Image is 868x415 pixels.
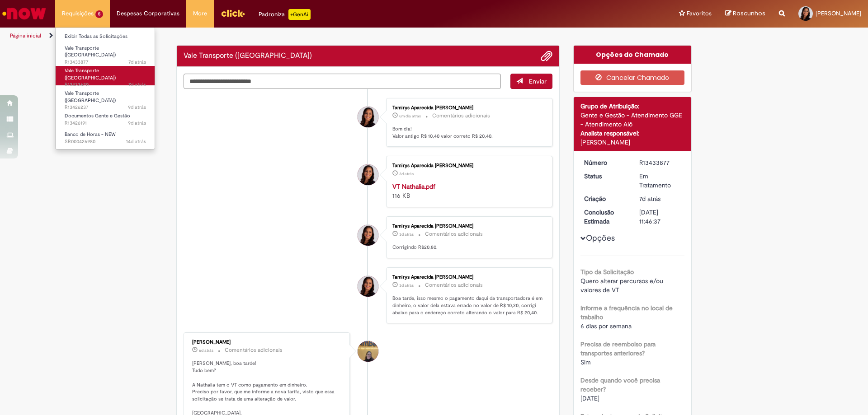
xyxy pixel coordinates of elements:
[65,67,116,81] span: Vale Transporte ([GEOGRAPHIC_DATA])
[580,111,685,129] div: Gente e Gestão - Atendimento GGE - Atendimento Alô
[541,50,552,62] button: Adicionar anexos
[392,295,543,316] p: Boa tarde, isso mesmo o pagamento daqui da transportadora é em dinheiro, o valor dela estava erra...
[128,59,146,65] span: 7d atrás
[192,340,343,345] div: [PERSON_NAME]
[577,158,633,167] dt: Número
[128,120,146,126] span: 9d atrás
[95,10,103,18] span: 5
[392,105,543,111] div: Tamirys Aparecida [PERSON_NAME]
[399,171,414,177] time: 25/08/2025 15:00:40
[574,46,692,64] div: Opções do Chamado
[580,102,685,111] div: Grupo de Atribuição:
[580,340,656,357] b: Precisa de reembolso para transportes anteriores?
[425,281,483,289] small: Comentários adicionais
[392,182,543,200] div: 116 KB
[577,208,633,226] dt: Conclusão Estimada
[7,28,572,44] ul: Trilhas de página
[56,32,155,42] a: Exibir Todas as Solicitações
[225,346,283,354] small: Comentários adicionais
[65,45,116,59] span: Vale Transporte ([GEOGRAPHIC_DATA])
[128,104,146,111] span: 9d atrás
[128,104,146,111] time: 18/08/2025 17:46:40
[65,112,130,119] span: Documentos Gente e Gestão
[56,43,155,63] a: Aberto R13433877 : Vale Transporte (VT)
[184,52,312,60] h2: Vale Transporte (VT) Histórico de tíquete
[358,341,378,362] div: Amanda De Campos Gomes Do Nascimento
[392,182,435,191] a: VT Nathalia.pdf
[126,138,146,145] time: 13/08/2025 18:26:42
[56,89,155,108] a: Aberto R13426237 : Vale Transporte (VT)
[580,138,685,147] div: [PERSON_NAME]
[56,130,155,146] a: Aberto SR000426980 : Banco de Horas - NEW
[392,224,543,229] div: Tamirys Aparecida [PERSON_NAME]
[816,9,861,17] span: [PERSON_NAME]
[259,9,311,20] div: Padroniza
[126,138,146,145] span: 14d atrás
[580,358,591,366] span: Sim
[399,232,414,237] time: 25/08/2025 15:00:34
[56,66,155,85] a: Aberto R13433620 : Vale Transporte (VT)
[10,32,41,39] a: Página inicial
[639,158,681,167] div: R13433877
[639,208,681,226] div: [DATE] 11:46:37
[128,81,146,88] time: 20/08/2025 16:48:30
[580,376,660,393] b: Desde quando você precisa receber?
[392,163,543,168] div: Tamirys Aparecida [PERSON_NAME]
[399,171,414,177] span: 3d atrás
[65,59,146,66] span: R13433877
[221,6,245,20] img: click_logo_yellow_360x200.png
[580,129,685,138] div: Analista responsável:
[639,172,681,190] div: Em Tratamento
[580,70,685,85] button: Cancelar Chamado
[65,138,146,145] span: SR000426980
[288,9,311,20] p: +GenAi
[117,9,179,18] span: Despesas Corporativas
[399,232,414,237] span: 3d atrás
[65,131,116,138] span: Banco de Horas - NEW
[725,9,765,18] a: Rascunhos
[392,126,543,140] p: Bom dia! Valor antigo R$ 10,40 valor correto R$ 20,40.
[577,194,633,203] dt: Criação
[128,81,146,88] span: 7d atrás
[358,164,378,185] div: Tamirys Aparecida Lourenco Fonseca
[392,275,543,280] div: Tamirys Aparecida [PERSON_NAME]
[358,276,378,297] div: Tamirys Aparecida Lourenco Fonseca
[580,394,599,402] span: [DATE]
[62,9,94,18] span: Requisições
[510,74,552,89] button: Enviar
[432,112,490,120] small: Comentários adicionais
[639,194,681,203] div: 20/08/2025 17:32:45
[199,348,213,353] time: 22/08/2025 16:20:47
[399,113,421,119] time: 26/08/2025 09:21:00
[65,104,146,111] span: R13426237
[639,195,660,203] span: 7d atrás
[733,9,765,18] span: Rascunhos
[184,74,501,89] textarea: Digite sua mensagem aqui...
[639,195,660,203] time: 20/08/2025 17:32:45
[399,283,414,288] span: 3d atrás
[358,107,378,127] div: Tamirys Aparecida Lourenco Fonseca
[580,277,665,294] span: Quero alterar percursos e/ou valores de VT
[687,9,712,18] span: Favoritos
[529,77,547,85] span: Enviar
[580,304,673,321] b: Informe a frequência no local de trabalho
[65,120,146,127] span: R13426191
[399,113,421,119] span: um dia atrás
[193,9,207,18] span: More
[65,81,146,89] span: R13433620
[128,59,146,65] time: 20/08/2025 17:32:47
[55,27,155,149] ul: Requisições
[65,90,116,104] span: Vale Transporte ([GEOGRAPHIC_DATA])
[580,268,634,276] b: Tipo da Solicitação
[358,225,378,246] div: Tamirys Aparecida Lourenco Fonseca
[56,111,155,128] a: Aberto R13426191 : Documentos Gente e Gestão
[199,348,213,353] span: 6d atrás
[399,283,414,288] time: 25/08/2025 14:34:36
[580,322,632,330] span: 6 dias por semana
[128,120,146,126] time: 18/08/2025 17:36:19
[577,172,633,181] dt: Status
[1,5,47,23] img: ServiceNow
[425,230,483,238] small: Comentários adicionais
[392,244,543,251] p: Corrigindo R$20,80.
